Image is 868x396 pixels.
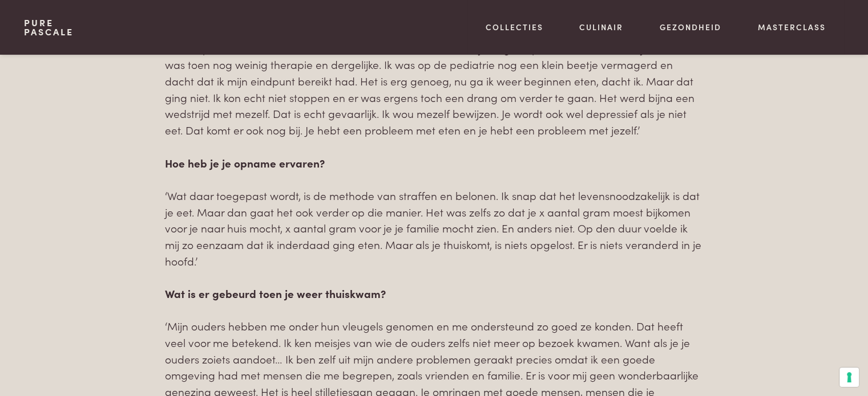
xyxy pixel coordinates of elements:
a: Masterclass [758,21,826,33]
strong: Wat is er gebeurd toen je weer thuiskwam? [165,285,386,301]
a: Culinair [579,21,623,33]
strong: Hoe heb je je opname ervaren? [165,155,325,170]
a: Gezondheid [660,21,721,33]
a: PurePascale [24,18,74,36]
button: Uw voorkeuren voor toestemming voor trackingtechnologieën [839,368,859,387]
a: Collecties [486,21,543,33]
